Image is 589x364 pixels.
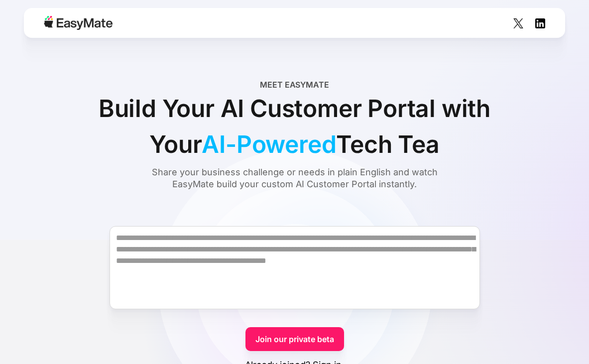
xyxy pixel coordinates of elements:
[202,126,336,162] span: AI-Powered
[44,16,113,30] img: Easymate logo
[245,327,344,351] a: Join our private beta
[71,91,519,162] div: Build Your AI Customer Portal with Your
[133,166,457,190] div: Share your business challenge or needs in plain English and watch EasyMate build your custom AI C...
[260,79,329,91] div: Meet EasyMate
[336,126,439,162] span: Tech Tea
[513,18,523,28] img: Social Icon
[535,18,545,28] img: Social Icon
